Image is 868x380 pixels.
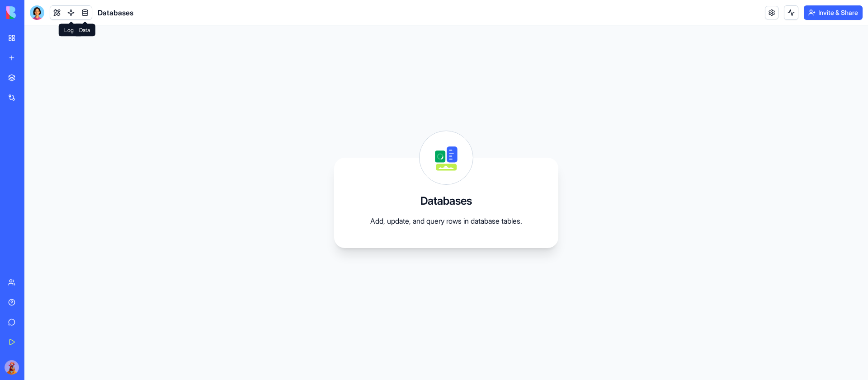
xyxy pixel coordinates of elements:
span: Databases [98,7,133,18]
h3: Databases [420,194,472,208]
p: Add, update, and query rows in database tables. [356,216,537,226]
img: Kuku_Large_sla5px.png [5,360,19,375]
img: logo [6,6,62,19]
div: Logic [59,24,83,37]
button: Invite & Share [804,5,863,20]
div: Data [74,24,95,37]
